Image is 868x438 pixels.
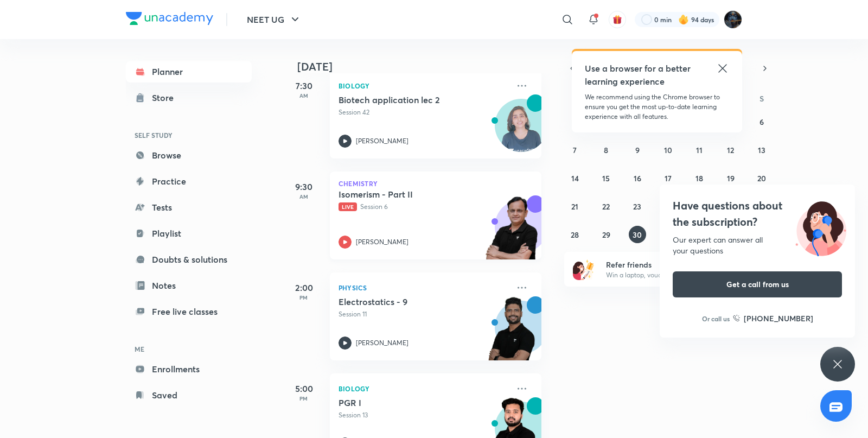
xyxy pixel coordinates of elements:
h6: ME [126,340,252,358]
button: September 12, 2025 [722,141,739,158]
abbr: Saturday [759,93,764,104]
p: Biology [339,79,509,92]
button: Get a call from us [673,271,842,297]
h4: [DATE] [297,60,552,73]
abbr: September 12, 2025 [727,145,734,155]
p: PM [282,395,325,402]
h5: Use a browser for a better learning experience [585,62,693,88]
abbr: September 30, 2025 [633,230,642,240]
a: Browse [126,144,252,166]
abbr: September 22, 2025 [602,201,610,212]
abbr: September 13, 2025 [758,145,765,155]
a: Store [126,87,252,109]
abbr: September 14, 2025 [571,173,579,183]
p: Chemistry [339,180,533,187]
button: September 8, 2025 [597,141,615,158]
p: Biology [339,382,509,395]
abbr: September 19, 2025 [727,173,735,183]
h4: Have questions about the subscription? [673,198,842,230]
abbr: September 10, 2025 [664,145,672,155]
span: Live [339,202,357,211]
h5: Electrostatics - 9 [339,296,474,307]
abbr: September 16, 2025 [634,173,641,183]
button: September 28, 2025 [566,226,584,243]
p: We recommend using the Chrome browser to ensure you get the most up-to-date learning experience w... [585,92,729,122]
img: Purnima Sharma [724,10,742,29]
p: Or call us [702,314,730,323]
h5: PGR I [339,397,474,408]
abbr: September 21, 2025 [571,201,578,212]
button: September 9, 2025 [629,141,646,158]
a: Playlist [126,223,252,244]
button: September 15, 2025 [597,169,615,187]
h5: Biotech application lec 2 [339,94,474,105]
h5: 7:30 [282,79,325,92]
abbr: September 6, 2025 [759,117,764,127]
img: unacademy [482,296,541,371]
button: September 18, 2025 [691,169,708,187]
button: September 19, 2025 [722,169,739,187]
a: Planner [126,61,252,82]
abbr: September 29, 2025 [602,230,610,240]
abbr: September 11, 2025 [696,145,703,155]
p: Physics [339,281,509,294]
abbr: September 7, 2025 [573,145,577,155]
button: September 6, 2025 [753,113,770,130]
button: September 30, 2025 [629,226,646,243]
button: September 20, 2025 [753,169,770,187]
a: Company Logo [126,12,213,28]
a: Free live classes [126,301,252,322]
button: September 17, 2025 [660,169,677,187]
a: Enrollments [126,358,252,380]
a: Doubts & solutions [126,249,252,270]
button: September 23, 2025 [629,198,646,215]
button: September 11, 2025 [691,141,708,158]
p: PM [282,294,325,301]
a: Practice [126,170,252,192]
h6: Refer friends [606,259,739,270]
abbr: September 28, 2025 [571,230,579,240]
img: streak [678,14,689,25]
img: ttu_illustration_new.svg [787,198,855,256]
abbr: September 8, 2025 [604,145,608,155]
h6: SELF STUDY [126,126,252,144]
img: avatar [612,15,622,24]
a: [PHONE_NUMBER] [733,313,813,324]
button: avatar [609,11,626,28]
p: [PERSON_NAME] [356,136,409,146]
div: Store [152,91,180,104]
p: Session 42 [339,107,509,117]
img: referral [573,258,595,280]
button: September 14, 2025 [566,169,584,187]
button: September 21, 2025 [566,198,584,215]
p: Session 11 [339,309,509,319]
p: Session 6 [339,202,509,212]
h5: 2:00 [282,281,325,294]
img: unacademy [482,195,541,270]
div: Our expert can answer all your questions [673,234,842,256]
h6: [PHONE_NUMBER] [744,313,813,324]
abbr: September 23, 2025 [633,201,641,212]
button: September 10, 2025 [660,141,677,158]
abbr: September 15, 2025 [602,173,610,183]
img: Avatar [495,105,547,157]
button: September 7, 2025 [566,141,584,158]
p: [PERSON_NAME] [356,338,409,348]
p: Session 13 [339,410,509,420]
abbr: September 17, 2025 [665,173,672,183]
abbr: September 20, 2025 [757,173,766,183]
button: September 16, 2025 [629,169,646,187]
abbr: September 9, 2025 [635,145,640,155]
h5: 9:30 [282,180,325,193]
p: AM [282,92,325,99]
p: Win a laptop, vouchers & more [606,270,739,280]
abbr: September 18, 2025 [695,173,703,183]
a: Saved [126,384,252,406]
a: Notes [126,275,252,296]
h5: 5:00 [282,382,325,395]
p: [PERSON_NAME] [356,237,409,247]
p: AM [282,193,325,200]
a: Tests [126,196,252,218]
button: September 13, 2025 [753,141,770,158]
img: Company Logo [126,12,213,25]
